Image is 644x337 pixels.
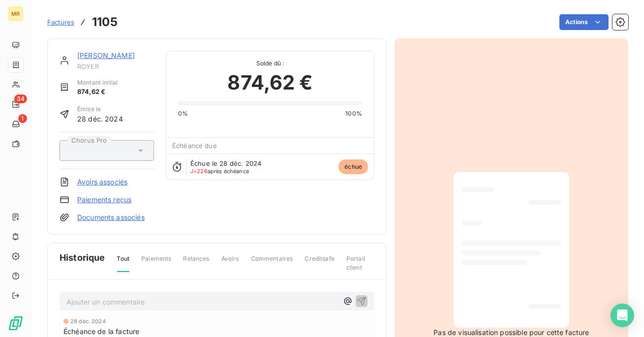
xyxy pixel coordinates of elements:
[63,326,139,337] span: Échéance de la facture
[47,18,74,26] span: Factures
[8,6,24,22] div: MR
[60,251,105,264] span: Historique
[14,94,27,103] span: 34
[141,254,171,271] span: Paiements
[338,159,368,174] span: échue
[8,116,23,132] a: 1
[227,68,312,97] span: 874,62 €
[47,17,74,27] a: Factures
[305,254,335,271] span: Creditsafe
[117,254,130,272] span: Tout
[8,315,24,331] img: Logo LeanPay
[77,87,118,97] span: 874,62 €
[178,109,188,118] span: 0%
[190,168,208,175] span: J+226
[77,213,145,222] a: Documents associés
[345,109,362,118] span: 100%
[77,51,135,60] a: [PERSON_NAME]
[559,14,609,30] button: Actions
[77,62,154,70] span: ROYER
[77,105,123,114] span: Émise le
[18,114,27,123] span: 1
[77,78,118,87] span: Montant initial
[8,96,23,112] a: 34
[183,254,209,271] span: Relances
[251,254,293,271] span: Commentaires
[221,254,239,271] span: Avoirs
[611,304,634,327] div: Open Intercom Messenger
[70,318,106,324] span: 28 déc. 2024
[92,13,118,31] h3: 1105
[77,195,131,205] a: Paiements reçus
[346,254,374,280] span: Portail client
[178,59,362,68] span: Solde dû :
[77,177,127,187] a: Avoirs associés
[172,142,217,150] span: Échéance due
[190,159,261,167] span: Échue le 28 déc. 2024
[77,114,123,124] span: 28 déc. 2024
[190,168,249,174] span: après échéance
